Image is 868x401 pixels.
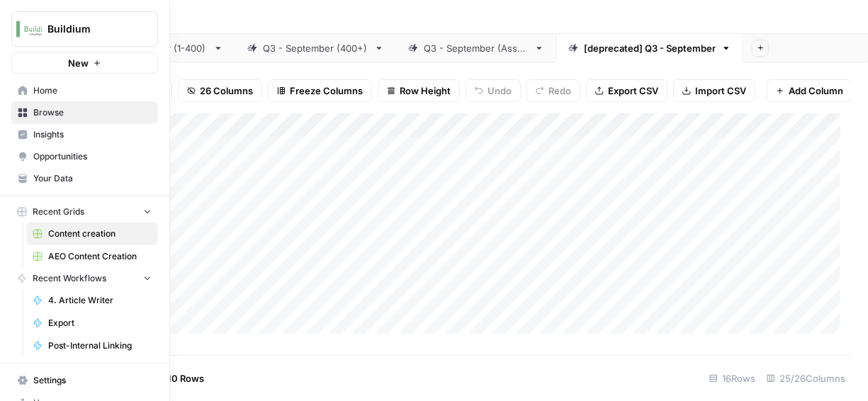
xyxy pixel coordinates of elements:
span: Recent Workflows [33,272,106,285]
a: Browse [11,101,158,124]
span: Insights [33,128,152,141]
button: Recent Workflows [11,268,158,289]
a: [deprecated] Q3 - September [556,34,743,62]
button: Recent Grids [11,201,158,222]
span: Export [48,317,152,329]
button: Undo [466,79,521,102]
a: Insights [11,123,158,146]
button: Add Column [767,79,852,102]
button: Row Height [378,79,460,102]
span: Add Column [789,84,843,98]
a: 4. Article Writer [26,289,158,312]
span: Import CSV [695,84,746,98]
span: Home [33,84,152,97]
div: Q3 - September (400+) [263,41,368,55]
div: 25/26 Columns [761,367,851,390]
button: New [11,52,158,74]
button: Import CSV [673,79,755,102]
span: Post-Internal Linking [48,339,152,352]
div: [deprecated] Q3 - September [584,41,716,55]
span: Settings [33,374,152,387]
span: Buildium [47,22,133,36]
button: Freeze Columns [268,79,372,102]
span: Browse [33,106,152,119]
span: Export CSV [608,84,658,98]
span: Undo [487,84,512,98]
div: 16 Rows [704,367,761,390]
button: Redo [526,79,580,102]
a: Post-Internal Linking [26,334,158,357]
a: Export [26,312,158,334]
img: Buildium Logo [16,16,42,42]
a: AEO Content Creation [26,245,158,268]
span: Your Data [33,172,152,185]
span: 26 Columns [200,84,253,98]
a: Content creation [26,222,158,245]
span: Opportunities [33,150,152,163]
button: Workspace: Buildium [11,11,158,47]
a: Q3 - September (Assn.) [396,34,556,62]
span: Row Height [400,84,451,98]
span: 4. Article Writer [48,294,152,307]
a: Opportunities [11,145,158,168]
span: Add 10 Rows [147,371,204,385]
button: 26 Columns [178,79,262,102]
a: Settings [11,369,158,392]
a: Q3 - September (400+) [235,34,396,62]
a: Your Data [11,167,158,190]
a: Home [11,79,158,102]
div: Q3 - September (Assn.) [424,41,529,55]
span: Recent Grids [33,205,84,218]
span: Freeze Columns [290,84,363,98]
span: New [68,56,89,70]
span: AEO Content Creation [48,250,152,263]
span: Redo [548,84,571,98]
button: Export CSV [586,79,667,102]
span: Content creation [48,227,152,240]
